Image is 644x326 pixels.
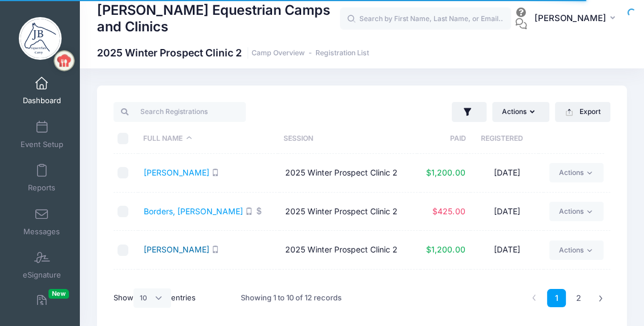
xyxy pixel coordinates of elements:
[492,102,549,121] button: Actions
[138,124,278,154] th: Full Name: activate to sort column descending
[432,206,465,216] span: $425.00
[23,227,60,237] span: Messages
[97,1,340,36] h1: [PERSON_NAME] Equestrian Camps and Clinics
[212,169,219,176] i: SMS enabled
[15,245,69,285] a: eSignature
[280,231,420,270] td: 2025 Winter Prospect Clinic 2
[23,271,61,280] span: eSignature
[527,6,627,32] button: [PERSON_NAME]
[28,184,55,193] span: Reports
[549,241,604,260] a: Actions
[241,285,342,311] div: Showing 1 to 10 of 12 records
[23,96,61,106] span: Dashboard
[471,231,544,270] td: [DATE]
[144,244,209,254] a: [PERSON_NAME]
[466,124,538,154] th: Registered: activate to sort column ascending
[15,202,69,242] a: Messages
[569,289,588,308] a: 2
[278,124,417,154] th: Session: activate to sort column ascending
[315,49,369,58] a: Registration List
[471,193,544,231] td: [DATE]
[48,289,69,299] span: New
[471,154,544,193] td: [DATE]
[426,244,465,254] span: $1,200.00
[280,154,420,193] td: 2025 Winter Prospect Clinic 2
[15,158,69,198] a: Reports
[547,289,566,308] a: 1
[534,12,606,25] span: [PERSON_NAME]
[245,207,253,215] i: SMS enabled
[255,207,262,215] i: Autopay enabled
[133,288,171,308] select: Showentries
[280,270,420,312] td: 2025 Winter Prospect Clinic 2
[15,71,69,111] a: Dashboard
[144,280,218,301] a: [PERSON_NAME] ("[PERSON_NAME]")
[144,168,209,177] a: [PERSON_NAME]
[212,246,219,253] i: SMS enabled
[144,206,243,216] a: Borders, [PERSON_NAME]
[21,140,63,149] span: Event Setup
[555,102,610,121] button: Export
[15,115,69,154] a: Event Setup
[426,168,465,177] span: $1,200.00
[114,288,196,308] label: Show entries
[549,202,604,221] a: Actions
[340,7,511,30] input: Search by First Name, Last Name, or Email...
[97,47,369,59] h1: 2025 Winter Prospect Clinic 2
[471,270,544,312] td: [DATE]
[280,193,420,231] td: 2025 Winter Prospect Clinic 2
[252,49,305,58] a: Camp Overview
[19,17,62,60] img: Jessica Braswell Equestrian Camps and Clinics
[114,102,245,121] input: Search Registrations
[417,124,466,154] th: Paid: activate to sort column ascending
[549,163,604,182] a: Actions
